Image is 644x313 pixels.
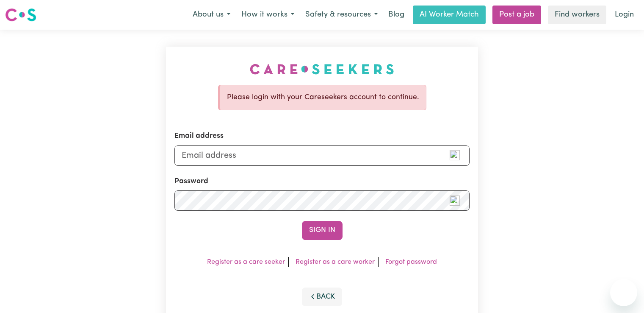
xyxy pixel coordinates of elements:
[227,92,419,103] p: Please login with your Careseekers account to continue.
[174,145,470,166] input: Email address
[413,6,486,24] a: AI Worker Match
[302,288,343,306] button: Back
[492,6,541,24] a: Post a job
[187,6,236,24] button: About us
[383,6,409,24] a: Blog
[5,7,36,22] img: Careseekers logo
[236,6,300,24] button: How it works
[610,6,639,24] a: Login
[548,6,606,24] a: Find workers
[174,131,224,142] label: Email address
[5,5,36,25] a: Careseekers logo
[296,259,375,265] a: Register as a care worker
[302,221,343,240] button: Sign In
[174,176,208,187] label: Password
[207,259,285,265] a: Register as a care seeker
[300,6,383,24] button: Safety & resources
[610,279,637,306] iframe: Button to launch messaging window
[450,150,460,160] img: npw-badge-icon-locked.svg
